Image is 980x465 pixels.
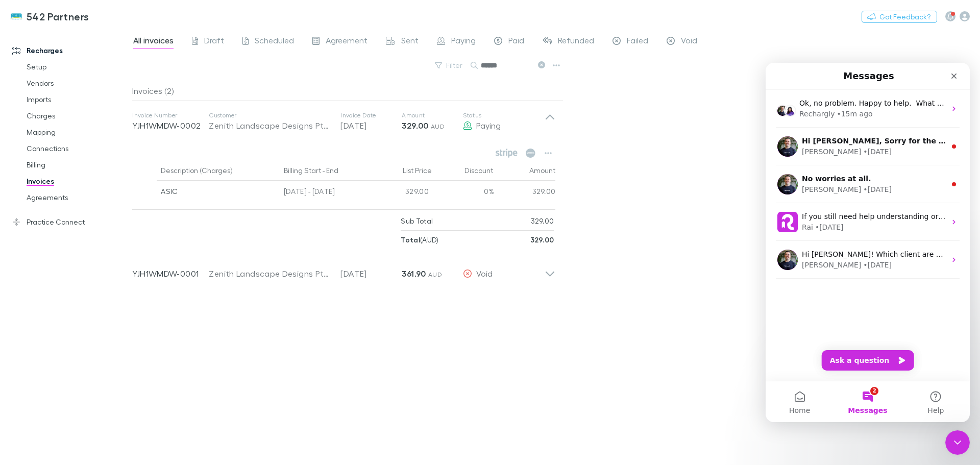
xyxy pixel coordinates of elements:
span: Refunded [558,35,594,48]
strong: 361.90 [402,268,426,279]
span: Hi [PERSON_NAME]! Which client are you referring to? Do you want to resend the agreement with a n... [36,187,530,195]
h3: 542 Partners [27,10,89,22]
span: AUD [431,123,445,130]
p: 329.00 [531,212,554,230]
span: Help [162,344,178,351]
img: Profile image for Rai [12,149,32,169]
div: Rechargly [34,46,69,57]
p: Invoice Number [132,111,209,119]
p: ( AUD ) [401,231,438,249]
div: 0% [433,181,494,205]
span: AUD [428,271,442,278]
span: Paid [508,35,524,48]
strong: Total [401,235,420,244]
span: All invoices [133,35,174,48]
div: [PERSON_NAME] [36,121,95,132]
div: • [DATE] [97,121,126,132]
img: Profile image for Alex [12,111,32,132]
a: 542 Partners [4,4,95,29]
button: Got Feedback? [862,11,937,23]
p: Invoice Date [340,111,402,119]
a: Connections [16,140,138,157]
img: 542 Partners's Logo [10,10,22,22]
span: If you still need help understanding or sharing the credit card processing fees with your client,... [36,150,870,158]
a: Recharges [2,42,138,59]
a: Vendors [16,75,138,91]
strong: 329.00 [402,120,428,131]
button: Messages [68,319,136,359]
a: Mapping [16,124,138,140]
a: Agreements [16,189,138,206]
span: Paying [476,120,501,130]
a: Imports [16,91,138,108]
div: [PERSON_NAME] [36,84,95,94]
span: Failed [627,35,648,48]
span: Draft [204,35,224,48]
iframe: Intercom live chat [766,63,970,422]
p: Customer [209,111,330,119]
span: Home [23,344,44,351]
iframe: Intercom live chat [945,430,970,455]
span: Agreement [326,35,367,48]
div: Zenith Landscape Designs Pty Ltd [209,267,330,280]
p: [DATE] [340,267,402,280]
button: Ask a question [56,287,149,308]
p: YJH1WMDW-0001 [132,267,209,280]
div: 329.00 [494,181,556,205]
p: Sub Total [401,212,433,230]
button: Filter [430,59,469,71]
div: Rai [36,159,47,170]
div: • [DATE] [97,197,126,208]
a: Billing [16,157,138,173]
div: [PERSON_NAME] [36,197,95,208]
span: Paying [451,35,476,48]
div: YJH1WMDW-0001Zenith Landscape Designs Pty Ltd[DATE]361.90 AUDVoid [124,249,563,290]
div: Zenith Landscape Designs Pty Ltd [209,119,330,132]
p: Status [463,111,545,119]
span: Sent [401,35,419,48]
span: Void [681,35,697,48]
a: Invoices [16,173,138,189]
div: [DATE] - [DATE] [280,181,372,205]
a: Charges [16,108,138,124]
div: • [DATE] [50,159,78,170]
span: Scheduled [255,35,294,48]
p: YJH1WMDW-0002 [132,119,209,132]
div: Invoice NumberYJH1WMDW-0002CustomerZenith Landscape Designs Pty LtdInvoice Date[DATE]Amount329.00... [124,101,563,142]
div: 329.00 [372,181,433,205]
span: Ok, no problem. Happy to help. ​ What best describes your question? [34,36,279,44]
button: Help [136,319,204,359]
span: Void [476,268,493,278]
img: Profile image for Alex [12,187,32,207]
p: [DATE] [340,119,402,132]
div: • [DATE] [97,84,126,94]
strong: 329.00 [530,235,554,244]
img: Profile image for Alex [12,74,32,94]
span: No worries at all. [36,112,105,120]
a: Setup [16,59,138,75]
span: Messages [82,344,121,351]
div: ASIC [161,181,276,202]
a: Practice Connect [2,214,138,230]
div: • 15m ago [71,46,107,57]
p: Amount [402,111,463,119]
